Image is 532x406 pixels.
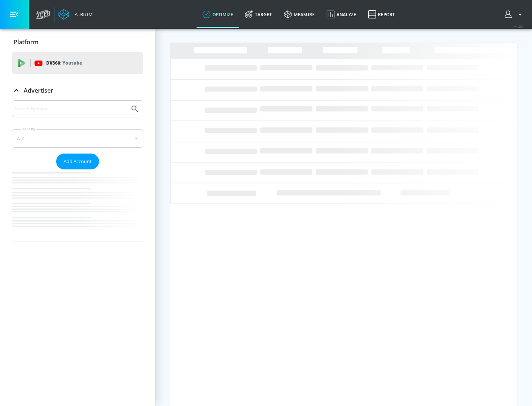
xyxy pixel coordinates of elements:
[197,1,239,28] a: optimize
[362,1,401,28] a: Report
[21,127,37,131] label: Sort By
[58,9,93,20] a: Atrium
[72,11,93,18] div: Atrium
[12,80,143,101] div: Advertiser
[12,169,143,241] nav: list of Advertiser
[14,38,38,46] p: Platform
[64,157,92,166] span: Add Account
[62,59,82,67] p: Youtube
[12,129,143,148] div: A-Z
[12,52,143,74] div: DV360: Youtube
[12,32,143,52] div: Platform
[56,154,99,169] button: Add Account
[24,86,53,94] p: Advertiser
[12,100,143,241] div: Advertiser
[15,104,127,114] input: Search by name
[239,1,278,28] a: Target
[278,1,321,28] a: measure
[514,24,525,28] span: v 4.25.4
[321,1,362,28] a: Analyze
[46,59,82,67] p: DV360:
